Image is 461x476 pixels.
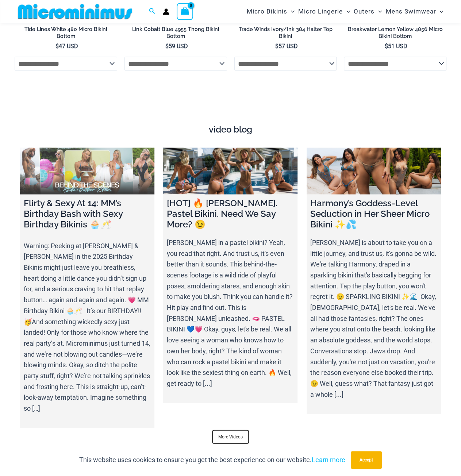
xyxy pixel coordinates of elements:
[385,2,436,21] span: Mens Swimwear
[385,43,388,50] span: $
[287,2,295,21] span: Menu Toggle
[55,43,59,50] span: $
[312,456,345,464] a: Learn more
[351,451,382,469] button: Accept
[275,43,278,50] span: $
[344,26,446,39] h2: Breakwater Lemon Yellow 4856 Micro Bikini Bottom
[354,2,374,21] span: Outers
[352,2,384,21] a: OutersMenu ToggleMenu Toggle
[310,237,437,400] p: [PERSON_NAME] is about to take you on a little journey, and trust us, it's gonna be wild. We're t...
[245,2,296,21] a: Micro BikinisMenu ToggleMenu Toggle
[165,43,188,50] bdi: 59 USD
[15,26,117,39] h2: Tide Lines White 480 Micro Bikini Bottom
[296,2,352,21] a: Micro LingerieMenu ToggleMenu Toggle
[165,43,169,50] span: $
[15,3,135,20] img: MM SHOP LOGO FLAT
[234,26,337,42] a: Trade Winds Ivory/Ink 384 Halter Top Bikini
[24,198,151,230] h4: Flirty & Sexy At 14: MM’s Birthday Bash with Sexy Birthday Bikinis 🧁🥂
[212,430,249,444] a: More Videos
[384,2,445,21] a: Mens SwimwearMenu ToggleMenu Toggle
[344,26,446,42] a: Breakwater Lemon Yellow 4856 Micro Bikini Bottom
[124,26,227,39] h2: Link Cobalt Blue 4955 Thong Bikini Bottom
[310,198,437,230] h4: Harmony’s Goddess-Level Seduction in Her Sheer Micro Bikini ✨💦
[55,43,78,50] bdi: 47 USD
[385,43,407,50] bdi: 51 USD
[374,2,382,21] span: Menu Toggle
[20,124,441,135] h4: video blog
[79,454,345,465] p: This website uses cookies to ensure you get the best experience on our website.
[247,2,287,21] span: Micro Bikinis
[177,3,193,20] a: View Shopping Cart, empty
[298,2,343,21] span: Micro Lingerie
[234,26,337,39] h2: Trade Winds Ivory/Ink 384 Halter Top Bikini
[167,237,294,389] p: [PERSON_NAME] in a pastel bikini? Yeah, you read that right. And trust us, it's even better than ...
[149,7,155,16] a: Search icon link
[124,26,227,42] a: Link Cobalt Blue 4955 Thong Bikini Bottom
[436,2,443,21] span: Menu Toggle
[15,26,117,42] a: Tide Lines White 480 Micro Bikini Bottom
[244,1,446,22] nav: Site Navigation
[275,43,297,50] bdi: 57 USD
[20,148,154,195] a: Flirty & Sexy At 14: MM’s Birthday Bash with Sexy Birthday Bikinis 🧁🥂
[163,8,169,15] a: Account icon link
[24,241,151,414] p: Warning: Peeking at [PERSON_NAME] & [PERSON_NAME] in the 2025 Birthday Bikinis might just leave y...
[343,2,350,21] span: Menu Toggle
[167,198,294,230] h4: [HOT] 🔥 [PERSON_NAME]. Pastel Bikini. Need We Say More? 😉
